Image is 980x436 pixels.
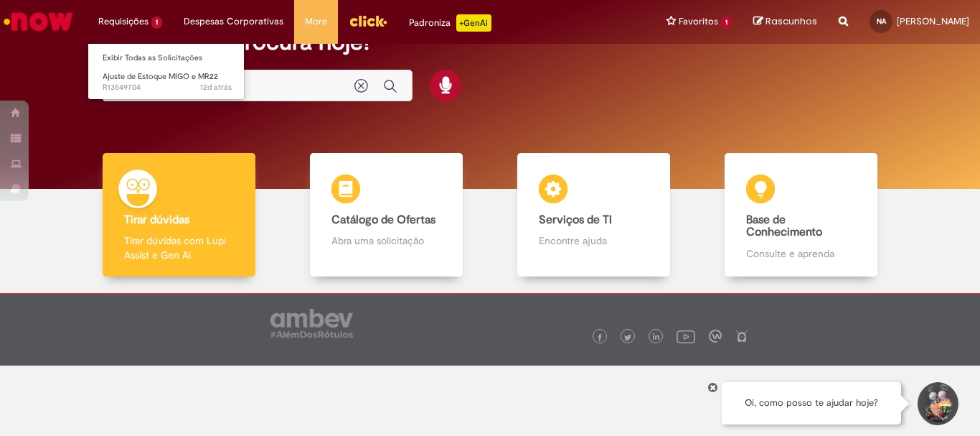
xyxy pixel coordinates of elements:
[151,17,162,29] span: 1
[200,82,232,93] span: 12d atrás
[877,17,886,26] span: NA
[409,14,491,32] div: Padroniza
[270,309,353,338] img: logo_footer_ambev_rotulo_gray.png
[679,14,718,29] span: Favoritos
[721,17,732,29] span: 1
[596,334,603,341] img: logo_footer_facebook.png
[653,333,660,342] img: logo_footer_linkedin.png
[200,82,232,93] time: 19/09/2025 10:04:26
[184,14,283,29] span: Despesas Corporativas
[915,382,958,425] button: Iniciar Conversa de Suporte
[75,153,283,277] a: Tirar dúvidas Tirar dúvidas com Lupi Assist e Gen Ai
[753,15,817,29] a: Rascunhos
[677,327,695,345] img: logo_footer_youtube.png
[539,233,648,248] p: Encontre ajuda
[897,15,969,27] span: [PERSON_NAME]
[331,233,440,248] p: Abra uma solicitação
[722,382,901,425] div: Oi, como posso te ajudar hoje?
[735,330,748,343] img: logo_footer_naosei.png
[331,213,435,227] b: Catálogo de Ofertas
[709,330,722,343] img: logo_footer_workplace.png
[746,213,822,240] b: Base de Conhecimento
[88,69,246,96] a: Aberto R13549704 : Ajuste de Estoque MIGO e MR22
[88,50,246,66] a: Exibir Todas as Solicitações
[624,334,631,341] img: logo_footer_twitter.png
[349,10,387,32] img: click_logo_yellow_360x200.png
[124,233,233,262] p: Tirar dúvidas com Lupi Assist e Gen Ai
[305,14,327,29] span: More
[103,82,232,93] span: R13549704
[490,153,697,277] a: Serviços de TI Encontre ajuda
[539,213,612,227] b: Serviços de TI
[697,153,905,277] a: Base de Conhecimento Consulte e aprenda
[103,71,218,82] span: Ajuste de Estoque MIGO e MR22
[124,213,189,227] b: Tirar dúvidas
[98,14,149,29] span: Requisições
[283,153,490,277] a: Catálogo de Ofertas Abra uma solicitação
[1,7,75,36] img: ServiceNow
[746,246,855,261] p: Consulte e aprenda
[456,14,491,32] p: +GenAi
[88,43,245,100] ul: Requisições
[765,14,817,28] span: Rascunhos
